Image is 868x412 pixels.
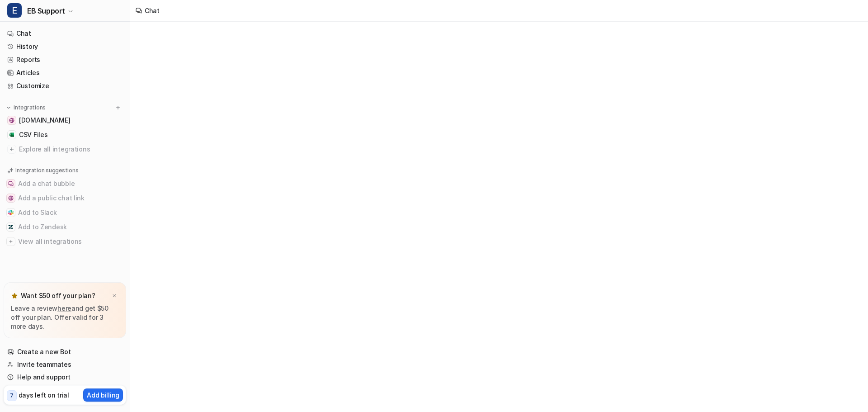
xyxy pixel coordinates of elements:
[21,291,95,300] p: Want $50 off your plan?
[8,224,14,230] img: Add to Zendesk
[4,143,126,156] a: Explore all integrations
[4,128,126,141] a: CSV FilesCSV Files
[19,142,123,156] span: Explore all integrations
[19,390,69,400] p: days left on trial
[4,103,48,112] button: Integrations
[19,116,70,125] span: [DOMAIN_NAME]
[4,114,126,127] a: www.edenbrothers.com[DOMAIN_NAME]
[4,27,126,40] a: Chat
[8,195,14,201] img: Add a public chat link
[4,358,126,371] a: Invite teammates
[4,40,126,53] a: History
[8,239,14,244] img: View all integrations
[87,390,119,400] p: Add billing
[11,304,119,331] p: Leave a review and get $50 off your plan. Offer valid for 3 more days.
[5,104,12,111] img: expand menu
[145,6,160,15] div: Chat
[4,80,126,92] a: Customize
[7,145,16,154] img: explore all integrations
[15,166,78,175] p: Integration suggestions
[10,392,14,400] p: 7
[4,346,126,358] a: Create a new Bot
[9,132,14,137] img: CSV Files
[83,388,123,402] button: Add billing
[4,371,126,384] a: Help and support
[8,181,14,186] img: Add a chat bubble
[4,234,126,249] button: View all integrationsView all integrations
[4,53,126,66] a: Reports
[4,205,126,220] button: Add to SlackAdd to Slack
[11,292,18,299] img: star
[115,104,121,111] img: menu_add.svg
[57,304,71,312] a: here
[8,210,14,215] img: Add to Slack
[19,130,47,139] span: CSV Files
[27,5,65,17] span: EB Support
[4,176,126,191] button: Add a chat bubbleAdd a chat bubble
[9,118,14,123] img: www.edenbrothers.com
[112,293,117,299] img: x
[7,3,22,18] span: E
[14,104,46,111] p: Integrations
[4,66,126,79] a: Articles
[4,220,126,234] button: Add to ZendeskAdd to Zendesk
[4,191,126,205] button: Add a public chat linkAdd a public chat link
